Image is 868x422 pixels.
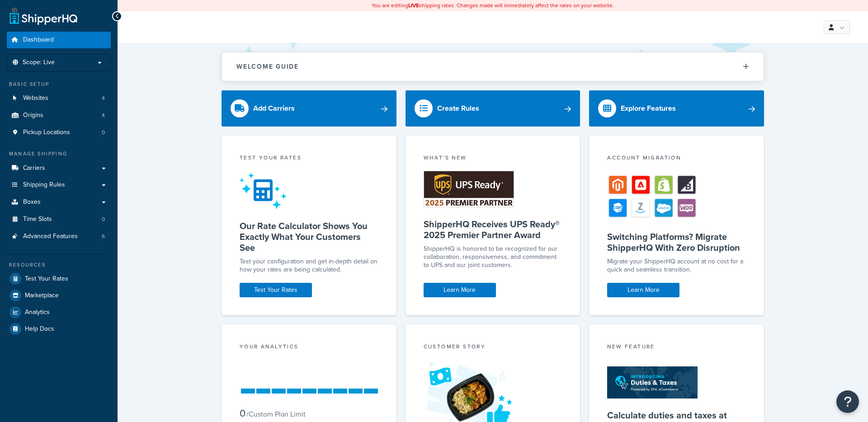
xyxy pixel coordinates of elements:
b: LIVE [408,1,419,9]
div: New Feature [607,342,746,353]
li: Time Slots [7,211,111,228]
div: Explore Features [621,102,676,115]
span: Analytics [25,309,50,316]
span: 0 [240,406,245,421]
span: Shipping Rules [23,181,65,189]
span: Test Your Rates [25,275,68,283]
a: Explore Features [589,90,764,127]
p: ShipperHQ is honored to be recognized for our collaboration, responsiveness, and commitment to UP... [424,245,562,269]
a: Boxes [7,194,111,211]
span: Origins [23,112,43,119]
div: Migrate your ShipperHQ account at no cost for a quick and seamless transition. [607,258,746,274]
button: Welcome Guide [222,52,764,81]
small: / Custom Plan Limit [246,409,306,419]
a: Marketplace [7,287,111,304]
span: Dashboard [23,36,54,44]
a: Analytics [7,304,111,320]
span: Help Docs [25,325,54,333]
button: Open Resource Center [836,390,859,413]
span: Boxes [23,198,41,206]
div: Manage Shipping [7,150,111,158]
h2: Welcome Guide [236,63,299,70]
li: Advanced Features [7,228,111,245]
h5: Our Rate Calculator Shows You Exactly What Your Customers See [240,220,378,253]
li: Origins [7,107,111,124]
a: Shipping Rules [7,177,111,193]
span: 0 [102,129,105,136]
a: Create Rules [406,90,580,127]
span: Advanced Features [23,233,78,240]
span: Time Slots [23,216,52,223]
a: Carriers [7,160,111,177]
span: 4 [102,94,105,102]
div: Customer Story [424,342,562,353]
div: Test your configuration and get in-depth detail on how your rates are being calculated. [240,258,378,274]
span: Pickup Locations [23,129,70,136]
a: Test Your Rates [7,271,111,287]
a: Learn More [607,283,679,297]
a: Help Docs [7,321,111,337]
span: 6 [102,233,105,240]
div: Account Migration [607,154,746,164]
li: Pickup Locations [7,124,111,141]
div: Add Carriers [253,102,295,115]
div: What's New [424,154,562,164]
span: Scope: Live [23,59,55,66]
span: 4 [102,112,105,119]
span: 0 [102,216,105,223]
a: Advanced Features6 [7,228,111,245]
span: Carriers [23,164,45,172]
span: Websites [23,94,48,102]
a: Pickup Locations0 [7,124,111,141]
a: Learn More [424,283,496,297]
a: Add Carriers [222,90,396,127]
a: Dashboard [7,32,111,48]
li: Websites [7,90,111,107]
div: Basic Setup [7,80,111,88]
h5: ShipperHQ Receives UPS Ready® 2025 Premier Partner Award [424,219,562,240]
a: Time Slots0 [7,211,111,228]
div: Create Rules [437,102,479,115]
div: Test your rates [240,154,378,164]
div: Your Analytics [240,342,378,353]
a: Websites4 [7,90,111,107]
a: Origins4 [7,107,111,124]
span: Marketplace [25,292,59,300]
a: Test Your Rates [240,283,312,297]
h5: Switching Platforms? Migrate ShipperHQ With Zero Disruption [607,231,746,253]
div: Resources [7,261,111,269]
